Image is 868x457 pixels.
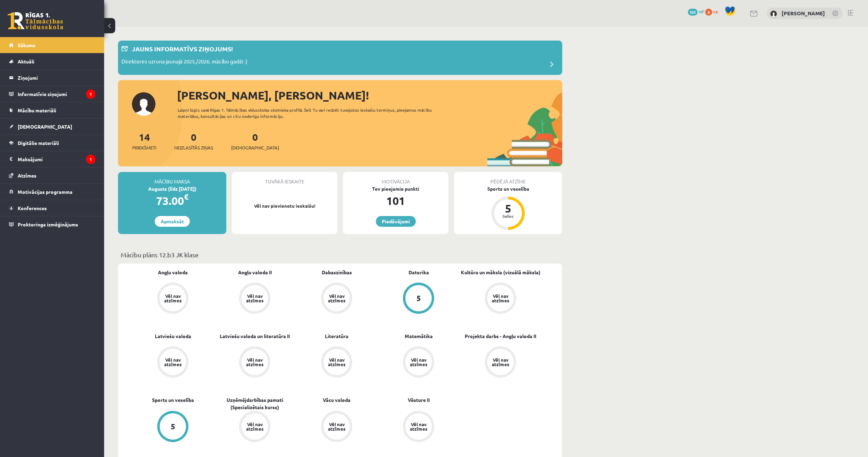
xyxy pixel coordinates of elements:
div: Vēl nav atzīmes [245,294,264,303]
p: Vēl nav pievienotu ieskaišu! [235,202,334,209]
span: [DEMOGRAPHIC_DATA] [18,123,72,130]
div: [PERSON_NAME], [PERSON_NAME]! [177,87,562,104]
a: 0 xp [705,9,721,14]
div: Augusts (līdz [DATE]) [118,185,226,192]
p: Jauns informatīvs ziņojums! [132,44,233,53]
div: Laipni lūgts savā Rīgas 1. Tālmācības vidusskolas skolnieka profilā. Šeit Tu vari redzēt tuvojošo... [178,107,444,119]
div: Vēl nav atzīmes [327,357,346,367]
a: Mācību materiāli [9,102,95,118]
div: Sports un veselība [454,185,562,192]
div: Vēl nav atzīmes [491,357,510,367]
a: Piedāvājumi [376,216,416,227]
a: Motivācijas programma [9,184,95,200]
a: 0[DEMOGRAPHIC_DATA] [231,131,279,151]
p: Direktores uzruna jaunajā 2025./2026. mācību gadā! :) [121,58,247,67]
a: Matemātika [405,333,433,340]
span: Neizlasītās ziņas [174,144,213,151]
div: Vēl nav atzīmes [245,357,264,367]
span: Konferences [18,205,47,211]
a: Latviešu valoda [155,333,191,340]
a: Vācu valoda [323,396,351,404]
img: Aleksandrs Vagalis [770,10,777,17]
a: Vēl nav atzīmes [378,411,460,443]
a: Datorika [408,269,429,276]
a: Literatūra [325,333,348,340]
span: 0 [705,9,712,16]
div: 101 [343,192,448,209]
div: Vēl nav atzīmes [491,294,510,303]
span: Sākums [18,42,35,48]
a: Proktoringa izmēģinājums [9,216,95,232]
div: Tev pieejamie punkti [343,185,448,192]
a: Projekta darbs - Angļu valoda II [465,333,536,340]
div: 5 [498,203,519,214]
a: Ziņojumi [9,70,95,86]
a: Uzņēmējdarbības pamati (Specializētais kurss) [214,396,296,411]
a: Informatīvie ziņojumi1 [9,86,95,102]
a: Angļu valoda [158,269,188,276]
a: Rīgas 1. Tālmācības vidusskola [8,12,63,29]
div: Motivācija [343,172,448,185]
a: Sports un veselība 5 balles [454,185,562,231]
div: Vēl nav atzīmes [327,422,346,431]
div: 73.00 [118,192,226,209]
legend: Ziņojumi [18,70,95,86]
a: 5 [378,283,460,315]
a: Vēl nav atzīmes [460,283,541,315]
div: Vēl nav atzīmes [409,422,428,431]
span: [DEMOGRAPHIC_DATA] [231,144,279,151]
span: mP [699,9,704,14]
a: Digitālie materiāli [9,135,95,151]
a: 14Priekšmeti [132,131,156,151]
a: Dabaszinības [322,269,352,276]
a: Apmaksāt [155,216,190,227]
div: 5 [171,423,175,430]
a: Vēl nav atzīmes [378,346,460,379]
a: Vēl nav atzīmes [214,411,296,443]
a: Jauns informatīvs ziņojums! Direktores uzruna jaunajā 2025./2026. mācību gadā! :) [121,44,559,71]
legend: Maksājumi [18,151,95,167]
div: Pēdējā atzīme [454,172,562,185]
a: Vēl nav atzīmes [296,411,378,443]
a: Maksājumi1 [9,151,95,167]
span: € [184,192,188,202]
a: Sākums [9,37,95,53]
a: Vēl nav atzīmes [132,283,214,315]
div: 5 [416,294,421,302]
span: Atzīmes [18,172,36,179]
a: Vēl nav atzīmes [296,283,378,315]
div: balles [498,214,519,218]
a: Vēl nav atzīmes [214,346,296,379]
a: Vēl nav atzīmes [132,346,214,379]
span: Mācību materiāli [18,107,56,113]
span: Priekšmeti [132,144,156,151]
div: Vēl nav atzīmes [409,357,428,367]
a: Kultūra un māksla (vizuālā māksla) [461,269,540,276]
a: [DEMOGRAPHIC_DATA] [9,119,95,135]
a: Vēsture II [408,396,430,404]
a: Konferences [9,200,95,216]
p: Mācību plāns 12.b3 JK klase [121,250,559,259]
span: Aktuāli [18,58,34,64]
span: Digitālie materiāli [18,140,59,146]
a: 0Neizlasītās ziņas [174,131,213,151]
a: Vēl nav atzīmes [214,283,296,315]
div: Vēl nav atzīmes [163,357,183,367]
a: 5 [132,411,214,443]
span: Motivācijas programma [18,189,73,195]
i: 1 [86,155,95,164]
div: Vēl nav atzīmes [163,294,183,303]
a: Atzīmes [9,167,95,183]
div: Vēl nav atzīmes [245,422,264,431]
a: Vēl nav atzīmes [296,346,378,379]
a: Latviešu valoda un literatūra II [220,333,290,340]
a: Angļu valoda II [238,269,272,276]
legend: Informatīvie ziņojumi [18,86,95,102]
i: 1 [86,89,95,99]
span: 101 [688,9,698,16]
a: Aktuāli [9,53,95,69]
a: 101 mP [688,9,704,14]
span: Proktoringa izmēģinājums [18,221,78,227]
span: xp [713,9,718,14]
a: Vēl nav atzīmes [460,346,541,379]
